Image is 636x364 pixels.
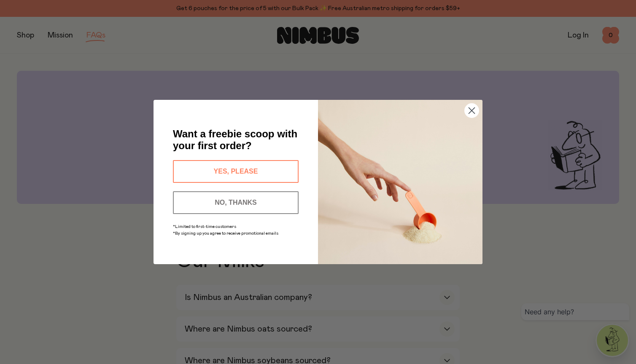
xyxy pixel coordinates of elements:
button: NO, THANKS [173,191,299,214]
button: Close dialog [464,103,479,118]
span: *By signing up you agree to receive promotional emails [173,231,278,236]
button: YES, PLEASE [173,160,299,183]
img: c0d45117-8e62-4a02-9742-374a5db49d45.jpeg [318,100,482,264]
span: *Limited to first-time customers [173,225,236,229]
span: Want a freebie scoop with your first order? [173,128,297,151]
